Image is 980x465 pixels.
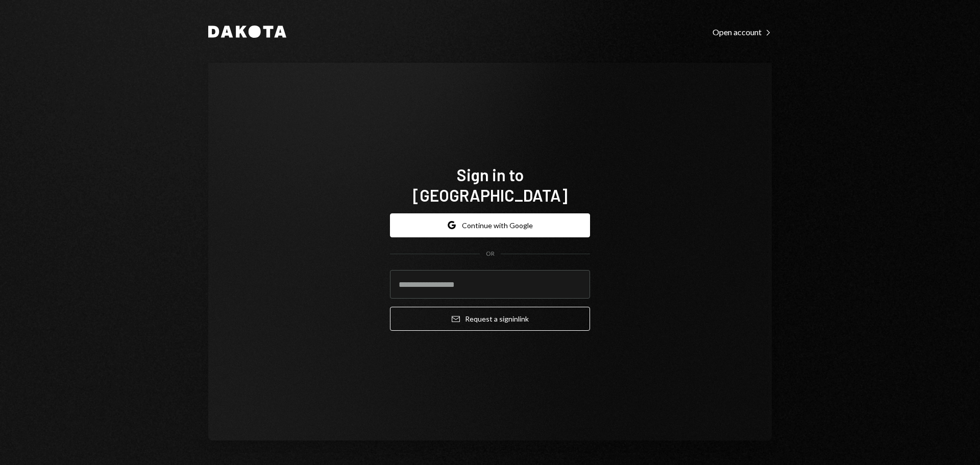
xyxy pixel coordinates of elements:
button: Continue with Google [390,213,590,237]
div: Open account [713,27,772,37]
h1: Sign in to [GEOGRAPHIC_DATA] [390,164,590,205]
a: Open account [713,26,772,37]
div: OR [486,250,495,258]
button: Request a signinlink [390,307,590,331]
